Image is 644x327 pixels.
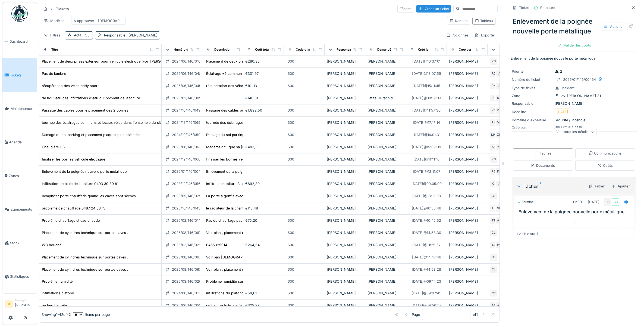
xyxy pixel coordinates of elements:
div: 600 [288,132,294,137]
div: 2024/06/146/01003 [172,59,205,64]
div: Remplacer porte chaufferie quand les caves sont sèches [42,193,136,199]
div: 600 [288,267,294,272]
div: [PERSON_NAME] [449,193,485,199]
div: Numéro de ticket [174,47,199,52]
div: Problème humidité [42,279,73,284]
div: problème de chauffage 0487 24 38 15 [42,206,105,211]
div: €483,10 [245,144,282,150]
div: [DATE] @ 09:05:00 [411,181,442,186]
div: [PERSON_NAME] [327,59,363,64]
div: 2024/06/146/01111 [172,291,202,296]
div: Infiltration de pluie de la toiture 0493 39 89 81 [42,181,118,186]
div: €101,13 [245,83,282,88]
div: 600 [288,279,294,284]
div: Passage des câbles pour le placement des 2 bornes [206,108,293,113]
div: [PERSON_NAME] [449,157,485,162]
div: 600 [288,303,294,308]
div: Valider les coûts [555,42,593,49]
div: [DATE] @ 15:11:45 [413,83,440,88]
div: [DATE] @ 11:11:10 [413,157,439,162]
div: Responsable [104,33,158,38]
div: Chaudière HS [42,144,65,150]
div: 600 [288,291,294,296]
div: [DATE] @ 13:07:55 [412,71,441,76]
span: Zones [9,173,34,178]
span: : [PERSON_NAME] [125,33,158,37]
div: [PERSON_NAME] [449,303,485,308]
div: finaliser les bornes véhicule électrique [42,157,105,162]
h3: Enlèvement de la poignée nouvelle porte métallique [519,209,632,214]
div: ZF [495,131,503,139]
div: [PERSON_NAME] [327,120,363,125]
div: [DATE] @ 11:25:57 [412,242,441,248]
span: Maintenance [11,106,34,111]
div: Domaine d'expertise [512,118,552,123]
div: Terminé [517,200,534,204]
div: 2025/06/146/04895 [172,71,206,76]
div: 600 [288,83,294,88]
div: MA [495,107,503,114]
div: Problème humidité sur les murs de la chambre. M... [206,279,292,284]
div: PN [490,156,497,163]
div: [DATE] @ 14:53:28 [412,267,441,272]
div: S. [490,241,497,249]
div: 2025/01/146/00464 [563,77,596,82]
div: Ajouter [609,183,632,190]
div: €264,54 [245,242,282,248]
div: Placement de deux prises extérieur pour véhicul... [206,59,289,64]
div: [PERSON_NAME] [367,279,404,284]
span: Stock [10,240,34,246]
div: [PERSON_NAME] [327,193,363,199]
div: Enlèvement de la poignée nouvelle porte métallique [42,169,127,174]
div: [PERSON_NAME] [367,291,404,296]
div: infiltrations du plafond dans le couloir entre ... [206,291,283,296]
div: 01h00 [572,199,582,205]
div: H. [490,205,497,212]
div: [PERSON_NAME] [449,132,485,137]
div: [DATE] @ 12:11:07 [413,169,440,174]
div: 600 [288,59,294,64]
div: Pas de lumière [42,71,66,76]
div: 2024/12/146/06052 [172,157,205,162]
div: En cours [540,5,555,10]
div: [PERSON_NAME] [449,144,485,150]
div: Tableau [475,18,493,23]
div: 2024/10/146/04942 [172,108,205,113]
div: C. [490,180,497,188]
div: [PERSON_NAME] [449,230,485,235]
a: Stock [2,226,37,260]
div: Communications [589,151,622,156]
div: [PERSON_NAME] [327,206,363,211]
div: €113,49 [245,206,282,211]
div: 2023/10/146/04395 [172,206,205,211]
li: CB [5,300,13,308]
span: Tickets [10,73,34,78]
div: CL [490,229,497,237]
div: [PERSON_NAME] [449,83,485,88]
div: [DATE] @ 09:19:03 [412,95,441,101]
div: [PERSON_NAME] [327,279,363,284]
img: Badge_color-CXgf-gQk.svg [11,5,28,22]
div: 2025/08/146/06728 [172,267,205,272]
div: TT [490,217,497,224]
div: Sécurité / incendie [512,118,636,123]
div: tournée des éclairages communs et locaux vélos dans l'ensemble du site [42,120,163,125]
div: [PERSON_NAME] [327,218,363,223]
div: Code d'imputation [296,47,323,52]
div: Deadline [512,109,552,115]
div: Modèles [41,17,67,25]
div: MB [495,119,503,127]
div: [PERSON_NAME] [367,83,404,88]
div: 2025/06/146/05111 [172,303,203,308]
div: 2024/12/146/06546 [172,120,205,125]
div: [PERSON_NAME] [367,169,404,174]
sup: 1 [540,183,541,190]
div: Manager [15,298,34,302]
div: récupération des vélos eddy sport [206,83,263,88]
div: Coûts [598,163,613,168]
div: [PERSON_NAME] [449,279,485,284]
div: Créé le [418,47,429,52]
div: Tâches [534,151,551,156]
span: Statistiques [10,274,34,279]
div: Exporter [472,31,498,39]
